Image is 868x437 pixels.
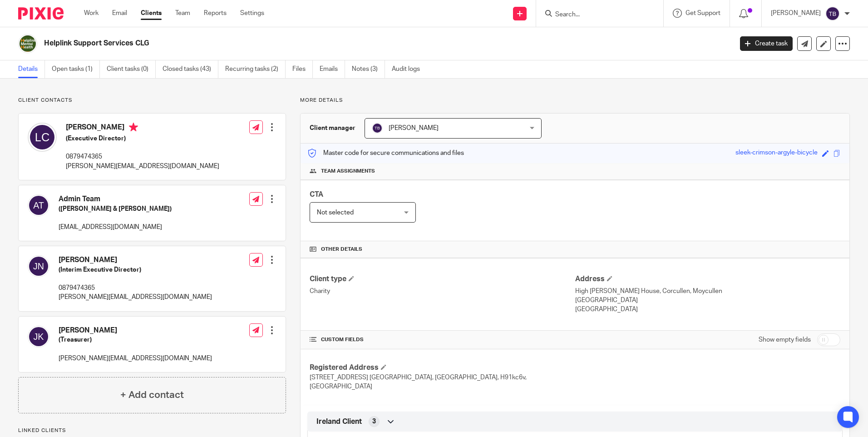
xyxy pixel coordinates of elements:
p: 0879474365 [59,283,212,293]
p: Linked clients [18,427,286,434]
p: Master code for secure communications and files [307,149,464,158]
img: Logo.png [18,34,37,53]
a: Notes (3) [352,60,385,78]
p: [PERSON_NAME][EMAIL_ADDRESS][DOMAIN_NAME] [66,162,219,171]
span: Other details [321,246,362,253]
h4: Address [575,274,840,284]
a: Client tasks (0) [107,60,156,78]
img: Pixie [18,7,64,20]
a: Audit logs [392,60,427,78]
img: svg%3E [28,123,57,152]
img: svg%3E [28,194,49,216]
p: More details [300,97,850,104]
p: Client contacts [18,97,286,104]
div: sleek-crimson-argyle-bicycle [735,148,818,159]
a: Emails [320,60,345,78]
h5: (Executive Director) [66,134,219,143]
a: Closed tasks (43) [163,60,218,78]
h4: [PERSON_NAME] [59,326,212,335]
h2: Helplink Support Services CLG [44,39,590,48]
h4: [PERSON_NAME] [59,255,212,265]
p: [GEOGRAPHIC_DATA] [575,305,840,314]
span: Not selected [317,209,354,216]
img: svg%3E [825,6,840,21]
p: [GEOGRAPHIC_DATA] [575,296,840,305]
a: Email [112,9,127,18]
span: Get Support [686,10,720,16]
p: [PERSON_NAME] [771,9,821,18]
span: [STREET_ADDRESS] [GEOGRAPHIC_DATA], [GEOGRAPHIC_DATA], H91kc6v, [GEOGRAPHIC_DATA] [310,374,527,390]
img: svg%3E [28,326,49,348]
p: [PERSON_NAME][EMAIL_ADDRESS][DOMAIN_NAME] [59,293,212,302]
p: [EMAIL_ADDRESS][DOMAIN_NAME] [59,223,172,232]
p: 0879474365 [66,152,219,161]
img: svg%3E [28,255,49,277]
h4: + Add contact [120,388,184,402]
input: Search [554,11,636,19]
a: Details [18,60,45,78]
label: Show empty fields [759,335,811,344]
a: Create task [740,36,793,51]
h4: Registered Address [310,363,575,372]
a: Settings [240,9,264,18]
img: svg%3E [372,123,383,134]
h5: (Treasurer) [59,335,212,344]
a: Team [175,9,190,18]
a: Recurring tasks (2) [225,60,286,78]
span: CTA [310,191,323,198]
h4: [PERSON_NAME] [66,123,219,134]
a: Clients [141,9,162,18]
h4: Client type [310,274,575,284]
a: Open tasks (1) [52,60,100,78]
span: [PERSON_NAME] [389,125,439,131]
a: Reports [204,9,227,18]
h4: CUSTOM FIELDS [310,336,575,343]
p: High [PERSON_NAME] House, Corcullen, Moycullen [575,287,840,296]
p: Charity [310,287,575,296]
a: Work [84,9,99,18]
i: Primary [129,123,138,132]
h4: Admin Team [59,194,172,204]
h5: (Interim Executive Director) [59,265,212,274]
h3: Client manager [310,124,355,133]
span: Ireland Client [316,417,362,427]
span: Team assignments [321,168,375,175]
span: 3 [372,417,376,426]
h5: ([PERSON_NAME] & [PERSON_NAME]) [59,204,172,214]
p: [PERSON_NAME][EMAIL_ADDRESS][DOMAIN_NAME] [59,354,212,363]
a: Files [292,60,313,78]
